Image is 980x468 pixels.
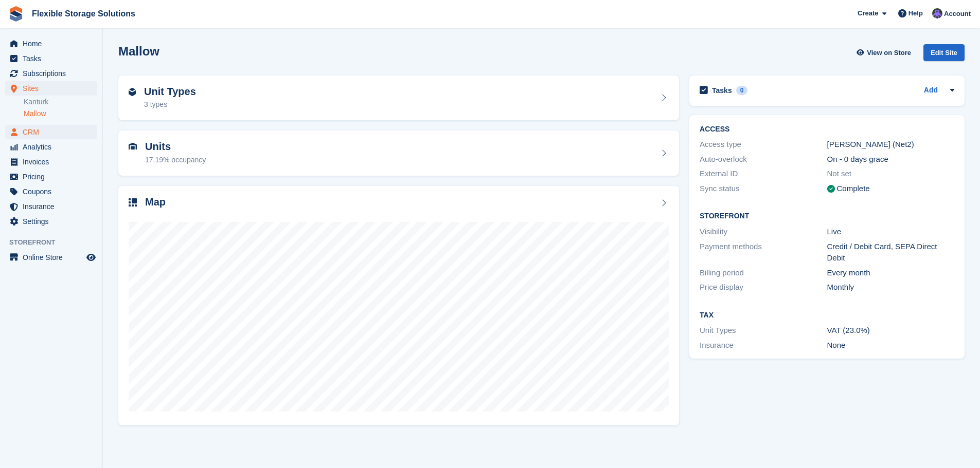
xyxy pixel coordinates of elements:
span: Insurance [23,199,84,214]
div: Payment methods [700,241,827,264]
div: VAT (23.0%) [827,325,954,336]
div: Not set [827,168,954,180]
a: Mallow [24,109,97,119]
div: Monthly [827,282,954,293]
span: Settings [23,214,84,229]
a: menu [5,184,97,199]
a: menu [5,125,97,139]
h2: Tasks [712,86,732,95]
h2: Tax [700,311,954,320]
a: menu [5,66,97,81]
h2: Mallow [118,44,159,58]
div: External ID [700,168,827,180]
div: 3 types [144,99,196,110]
a: menu [5,81,97,96]
h2: Map [145,196,166,208]
a: Flexible Storage Solutions [28,5,139,22]
a: menu [5,51,97,66]
span: Subscriptions [23,66,84,81]
span: Create [858,8,878,18]
div: Visibility [700,226,827,238]
div: On - 0 days grace [827,154,954,165]
a: Map [118,186,679,426]
div: Auto-overlock [700,154,827,165]
h2: Units [145,141,206,153]
div: Every month [827,267,954,279]
div: 0 [736,86,748,95]
span: Invoices [23,155,84,169]
div: Credit / Debit Card, SEPA Direct Debit [827,241,954,264]
h2: Unit Types [144,86,196,98]
a: menu [5,155,97,169]
a: View on Store [855,44,915,61]
a: menu [5,140,97,154]
h2: ACCESS [700,125,954,134]
img: unit-icn-7be61d7bf1b0ce9d3e12c5938cc71ed9869f7b940bace4675aadf7bd6d80202e.svg [129,143,137,150]
a: Kanturk [24,97,97,107]
div: Complete [837,183,870,195]
div: Unit Types [700,325,827,336]
span: Sites [23,81,84,96]
div: Sync status [700,183,827,195]
div: Insurance [700,340,827,351]
div: Edit Site [923,44,965,61]
span: Coupons [23,184,84,199]
a: menu [5,170,97,184]
span: CRM [23,125,84,139]
span: Analytics [23,140,84,154]
div: Billing period [700,267,827,279]
a: menu [5,214,97,229]
a: menu [5,36,97,51]
h2: Storefront [700,212,954,220]
span: Storefront [9,237,102,248]
div: None [827,340,954,351]
a: menu [5,199,97,214]
span: Tasks [23,51,84,66]
a: Unit Types 3 types [118,76,679,121]
span: View on Store [867,48,911,58]
a: Add [924,85,938,97]
img: stora-icon-8386f47178a22dfd0bd8f6a31ec36ba5ce8667c1dd55bd0f319d3a0aa187defe.svg [8,6,24,22]
span: Online Store [23,250,84,265]
a: Edit Site [923,44,965,65]
div: Live [827,226,954,238]
span: Help [908,8,923,18]
div: Access type [700,139,827,151]
a: Preview store [85,251,97,264]
img: map-icn-33ee37083ee616e46c38cad1a60f524a97daa1e2b2c8c0bc3eb3415660979fc1.svg [129,198,137,207]
a: menu [5,250,97,265]
div: Price display [700,282,827,293]
div: 17.19% occupancy [145,155,206,165]
img: unit-type-icn-2b2737a686de81e16bb02015468b77c625bbabd49415b5ef34ead5e3b44a266d.svg [129,88,136,96]
div: [PERSON_NAME] (Net2) [827,139,954,151]
span: Account [944,9,971,19]
span: Home [23,36,84,51]
span: Pricing [23,170,84,184]
a: Units 17.19% occupancy [118,130,679,176]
